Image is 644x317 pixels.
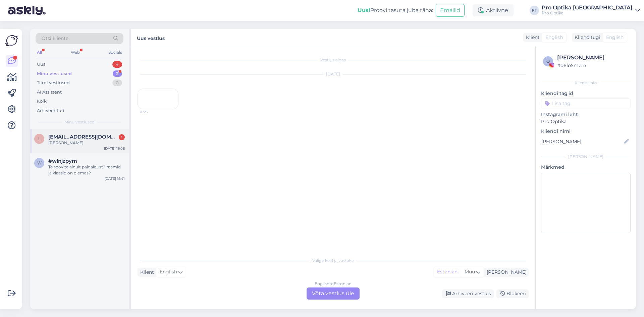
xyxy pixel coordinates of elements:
div: # q6lo5mem [557,62,629,69]
div: Võta vestlus üle [307,287,360,300]
div: Valige keel ja vastake [138,258,529,264]
p: Pro Optika [541,118,631,125]
div: Proovi tasuta juba täna: [358,6,433,14]
div: English to Estonian [315,281,352,287]
div: Arhiveeri vestlus [442,289,494,298]
p: Märkmed [541,164,631,171]
span: q [546,59,550,64]
span: Otsi kliente [42,35,68,42]
div: 1 [119,134,125,140]
b: Uus! [358,7,370,13]
div: Uus [37,61,45,68]
div: PT [530,6,539,15]
p: Kliendi tag'id [541,90,631,97]
div: Web [69,48,81,57]
span: Minu vestlused [64,119,95,125]
div: Pro Optika [542,10,633,16]
span: English [160,268,177,276]
span: l [38,136,41,141]
div: Minu vestlused [37,70,72,77]
img: Askly Logo [5,34,18,47]
div: [PERSON_NAME] [557,54,629,62]
input: Lisa tag [541,98,631,108]
input: Lisa nimi [541,138,623,145]
div: 0 [112,80,122,86]
div: All [36,48,43,57]
div: Klient [523,34,540,41]
div: [PERSON_NAME] [541,154,631,160]
div: Klienditugi [572,34,600,41]
div: 4 [112,61,122,68]
div: Pro Optika [GEOGRAPHIC_DATA] [542,5,633,10]
p: Instagrami leht [541,111,631,118]
div: Te soovite ainult paigaldust? raamid ja klaasid on olemas? [48,164,125,176]
a: Pro Optika [GEOGRAPHIC_DATA]Pro Optika [542,5,640,16]
p: Kliendi nimi [541,128,631,135]
div: Arhiveeritud [37,107,64,114]
span: English [545,34,563,41]
span: 16:23 [140,109,165,114]
span: Muu [465,269,475,275]
button: Emailid [436,4,465,17]
div: Estonian [434,267,461,277]
div: [PERSON_NAME] [484,269,527,276]
div: Kõik [37,98,47,105]
span: #wlnjzpym [48,158,77,164]
div: Blokeeri [496,289,529,298]
span: English [606,34,624,41]
div: Aktiivne [473,4,514,16]
div: Kliendi info [541,80,631,86]
div: Vestlus algas [138,57,529,63]
div: Tiimi vestlused [37,80,70,86]
div: AI Assistent [37,89,62,96]
div: [DATE] [138,71,529,77]
div: Klient [138,269,154,276]
label: Uus vestlus [137,33,165,42]
div: [DATE] 15:41 [105,176,125,181]
div: Socials [107,48,123,57]
div: [DATE] 16:08 [104,146,125,151]
span: liina.allese@gmail.com [48,134,118,140]
div: [PERSON_NAME] [48,140,125,146]
span: w [37,160,42,165]
div: 2 [113,70,122,77]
